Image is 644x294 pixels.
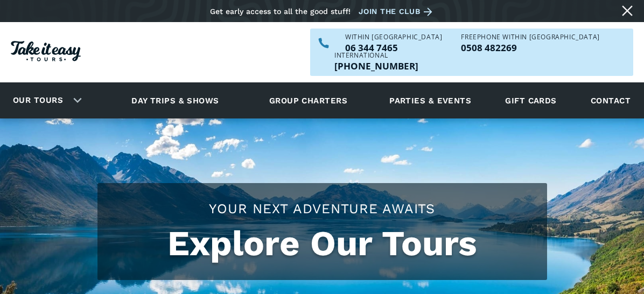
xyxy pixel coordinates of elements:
div: International [334,52,418,59]
div: Freephone WITHIN [GEOGRAPHIC_DATA] [461,34,599,40]
div: WITHIN [GEOGRAPHIC_DATA] [345,34,442,40]
a: Parties & events [384,86,477,115]
a: Close message [619,2,636,19]
a: Gift cards [500,86,562,115]
p: 06 344 7465 [345,43,442,52]
a: Contact [585,86,636,115]
a: Call us within NZ on 063447465 [345,43,442,52]
a: Group charters [256,86,361,115]
h1: Explore Our Tours [108,223,536,264]
a: Our tours [5,88,71,113]
a: Homepage [11,36,81,69]
div: Get early access to all the good stuff! [210,7,351,16]
img: Take it easy Tours logo [11,41,81,61]
a: Day trips & shows [118,86,233,115]
a: Join the club [359,5,436,18]
p: 0508 482269 [461,43,599,52]
a: Call us freephone within NZ on 0508482269 [461,43,599,52]
h2: Your Next Adventure Awaits [108,199,536,218]
a: Call us outside of NZ on +6463447465 [334,61,418,71]
p: [PHONE_NUMBER] [334,61,418,71]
